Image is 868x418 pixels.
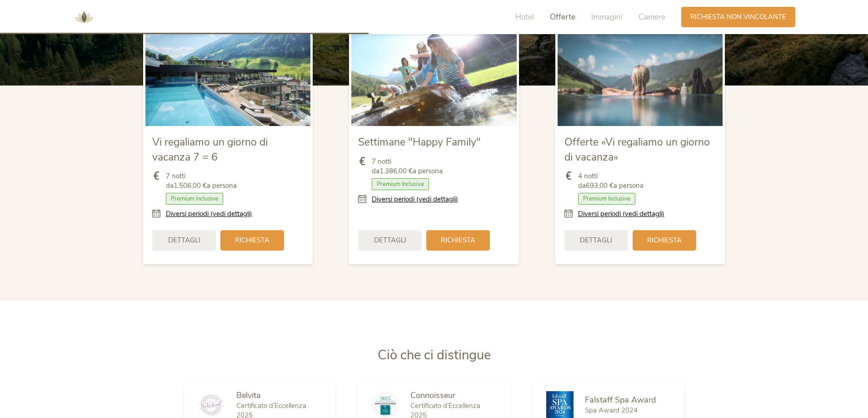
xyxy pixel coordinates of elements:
[374,236,406,245] span: Dettagli
[558,33,723,126] img: Offerte «Vi regaliamo un giorno di vacanza»
[372,195,458,204] a: Diversi periodi (vedi dettagli)
[168,236,200,245] span: Dettagli
[578,193,635,205] span: Premium Inclusive
[378,346,491,364] span: Ciò che ci distingue
[585,406,638,415] span: Spa Award 2024
[564,135,710,164] span: Offerte «Vi regaliamo un giorno di vacanza»
[578,209,664,219] a: Diversi periodi (vedi dettagli)
[198,395,225,415] img: Belvita
[591,12,623,22] span: Immagini
[550,12,575,22] span: Offerte
[166,193,223,205] span: Premium Inclusive
[166,171,237,191] span: 7 notti da a persona
[580,236,612,245] span: Dettagli
[441,236,475,245] span: Richiesta
[358,135,481,149] span: Settimane "Happy Family"
[647,236,682,245] span: Richiesta
[70,14,98,20] a: AMONTI & LUNARIS Wellnessresort
[351,33,516,126] img: Settimane "Happy Family"
[690,12,786,22] span: Richiesta non vincolante
[372,157,443,176] span: 7 notti da a persona
[372,178,429,190] span: Premium Inclusive
[379,166,413,176] b: 1.386,00 €
[145,33,310,126] img: Vi regaliamo un giorno di vacanza 7 = 6
[174,181,207,190] b: 1.506,00 €
[515,12,534,22] span: Hotel
[235,236,269,245] span: Richiesta
[586,181,614,190] b: 693,00 €
[70,4,98,31] img: AMONTI & LUNARIS Wellnessresort
[585,394,656,405] span: Falstaff Spa Award
[410,390,455,401] span: Connoisseur
[166,209,252,219] a: Diversi periodi (vedi dettagli)
[639,12,665,22] span: Camere
[578,171,644,191] span: 4 notti da a persona
[152,135,268,164] span: Vi regaliamo un giorno di vacanza 7 = 6
[236,390,261,401] span: Belvita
